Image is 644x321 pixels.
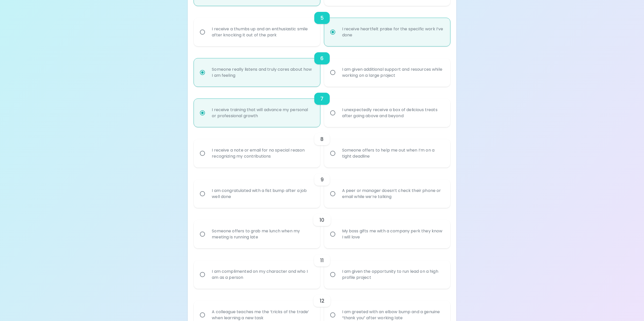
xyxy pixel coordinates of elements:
h6: 8 [320,135,324,143]
div: I receive a thumbs up and an enthusiastic smile after knocking it out of the park [208,20,317,44]
div: I am congratulated with a fist bump after a job well done [208,182,317,206]
div: A peer or manager doesn’t check their phone or email while we’re talking [338,182,447,206]
div: I am given the opportunity to run lead on a high profile project [338,262,447,287]
div: choice-group-check [194,46,450,87]
div: choice-group-check [194,127,450,167]
div: choice-group-check [194,167,450,208]
h6: 5 [320,14,324,22]
div: choice-group-check [194,248,450,289]
div: Someone offers to grab me lunch when my meeting is running late [208,222,317,246]
div: I am complimented on my character and who I am as a person [208,262,317,287]
h6: 10 [319,216,324,224]
div: Someone really listens and truly cares about how I am feeling [208,60,317,85]
div: Someone offers to help me out when I’m on a tight deadline [338,141,447,165]
div: I receive heartfelt praise for the specific work I’ve done [338,20,447,44]
div: I am given additional support and resources while working on a large project [338,60,447,85]
div: I unexpectedly receive a box of delicious treats after going above and beyond [338,101,447,125]
div: choice-group-check [194,6,450,46]
div: choice-group-check [194,208,450,248]
div: My boss gifts me with a company perk they know I will love [338,222,447,246]
h6: 6 [320,54,324,62]
div: I receive a note or email for no special reason recognizing my contributions [208,141,317,165]
div: choice-group-check [194,87,450,127]
h6: 9 [320,176,324,184]
h6: 12 [320,297,324,305]
div: I receive training that will advance my personal or professional growth [208,101,317,125]
h6: 7 [320,95,323,103]
h6: 11 [320,256,324,264]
